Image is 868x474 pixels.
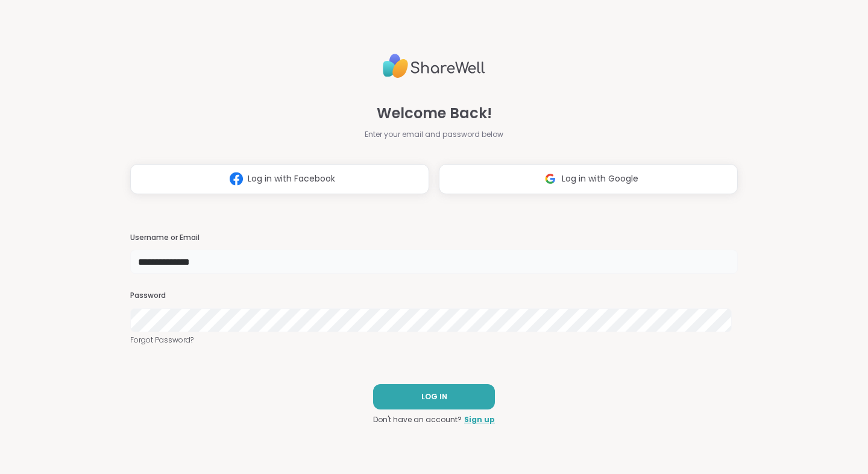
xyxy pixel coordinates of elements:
[130,291,738,301] h3: Password
[377,103,492,124] span: Welcome Back!
[130,233,738,243] h3: Username or Email
[373,414,462,425] span: Don't have an account?
[539,168,562,190] img: ShareWell Logomark
[225,168,248,190] img: ShareWell Logomark
[365,129,503,140] span: Enter your email and password below
[130,335,738,346] a: Forgot Password?
[130,164,429,194] button: Log in with Facebook
[248,172,335,185] span: Log in with Facebook
[439,164,738,194] button: Log in with Google
[383,49,485,83] img: ShareWell Logo
[373,384,495,409] button: LOG IN
[464,414,495,425] a: Sign up
[421,391,447,402] span: LOG IN
[562,172,638,185] span: Log in with Google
